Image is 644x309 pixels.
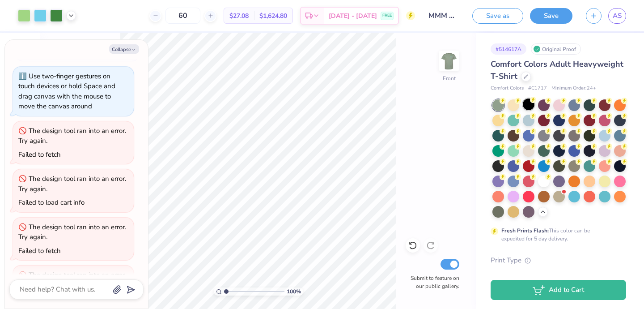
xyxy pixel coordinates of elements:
[18,246,61,255] div: Failed to fetch
[501,227,549,234] strong: Fresh Prints Flash:
[18,198,85,207] div: Failed to load cart info
[165,8,200,24] input: – –
[287,288,301,296] span: 100 %
[329,11,377,21] span: [DATE] - [DATE]
[18,270,126,290] div: The design tool ran into an error. Try again.
[18,150,61,159] div: Failed to fetch
[440,52,458,70] img: Front
[491,59,623,82] span: Comfort Colors Adult Heavyweight T-Shirt
[551,85,596,92] span: Minimum Order: 24 +
[422,7,466,25] input: Untitled Design
[18,223,126,242] div: The design tool ran into an error. Try again.
[530,8,572,24] button: Save
[491,85,524,92] span: Comfort Colors
[18,72,115,111] div: Use two-finger gestures on touch devices or hold Space and drag canvas with the mouse to move the...
[528,85,547,92] span: # C1717
[491,255,626,266] div: Print Type
[501,227,611,243] div: This color can be expedited for 5 day delivery.
[406,274,459,290] label: Submit to feature on our public gallery.
[259,11,287,21] span: $1,624.80
[229,11,249,21] span: $27.08
[531,43,581,55] div: Original Proof
[443,74,456,82] div: Front
[382,13,392,19] span: FREE
[491,280,626,300] button: Add to Cart
[491,43,526,55] div: # 514617A
[18,174,126,193] div: The design tool ran into an error. Try again.
[472,8,523,24] button: Save as
[109,44,139,54] button: Collapse
[15,47,140,61] button: Switch to a similar product with stock
[613,11,622,21] span: AS
[18,126,126,146] div: The design tool ran into an error. Try again.
[608,8,626,24] a: AS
